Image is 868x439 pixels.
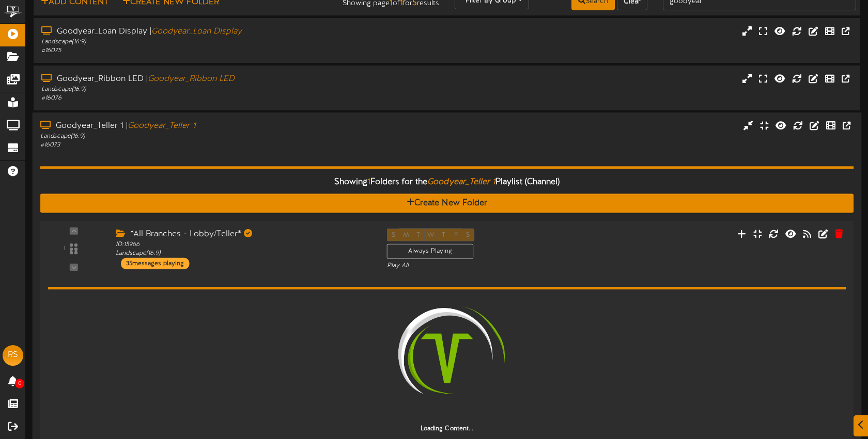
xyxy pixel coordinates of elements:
[40,120,370,132] div: Goodyear_Teller 1 |
[41,46,370,55] div: # 16075
[381,292,514,425] img: loading-spinner-2.png
[40,193,854,213] button: Create New Folder
[40,141,370,150] div: # 16073
[41,94,370,103] div: # 16076
[421,425,473,432] strong: Loading Content...
[116,240,371,257] div: ID: 15966 Landscape ( 16:9 )
[41,85,370,94] div: Landscape ( 16:9 )
[3,345,23,366] div: RS
[128,121,195,131] i: Goodyear_Teller 1
[121,258,189,269] div: 35 messages playing
[116,228,371,240] div: *All Branches - Lobby/Teller*
[41,73,370,85] div: Goodyear_Ribbon LED |
[387,262,575,270] div: Play All
[387,244,474,259] div: Always Playing
[41,38,370,46] div: Landscape ( 16:9 )
[15,379,24,388] span: 0
[427,177,495,187] i: Goodyear_Teller 1
[41,26,370,38] div: Goodyear_Loan Display |
[148,74,235,84] i: Goodyear_Ribbon LED
[33,171,862,193] div: Showing Folders for the Playlist (Channel)
[40,132,370,141] div: Landscape ( 16:9 )
[151,27,242,36] i: Goodyear_Loan Display
[367,177,370,187] span: 1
